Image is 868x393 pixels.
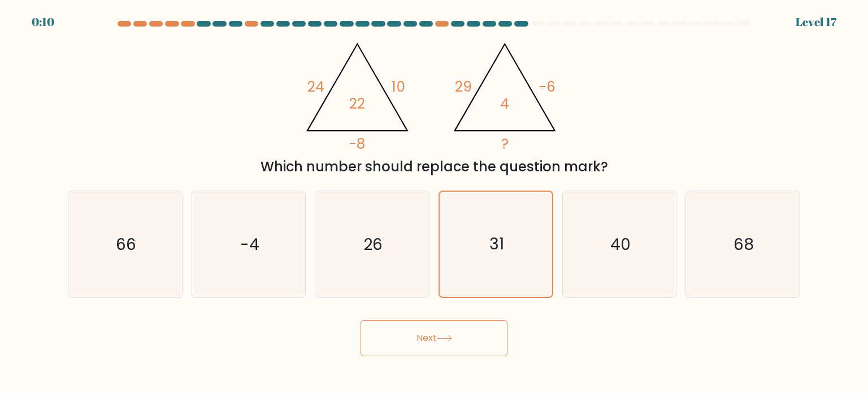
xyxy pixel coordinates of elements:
text: 40 [610,232,631,255]
tspan: 22 [349,94,365,114]
tspan: 4 [500,94,509,114]
tspan: 10 [392,77,405,97]
button: Next [361,320,507,356]
text: -4 [240,232,259,255]
text: 68 [734,232,754,255]
tspan: -6 [539,77,555,97]
text: 31 [489,233,504,255]
text: 66 [116,232,136,255]
text: 26 [364,232,383,255]
div: Level 17 [796,14,836,31]
tspan: 29 [455,77,472,97]
tspan: ? [501,134,509,154]
div: Which number should replace the question mark? [75,157,793,177]
tspan: -8 [349,134,365,154]
tspan: 24 [307,77,324,97]
div: 0:10 [32,14,54,31]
